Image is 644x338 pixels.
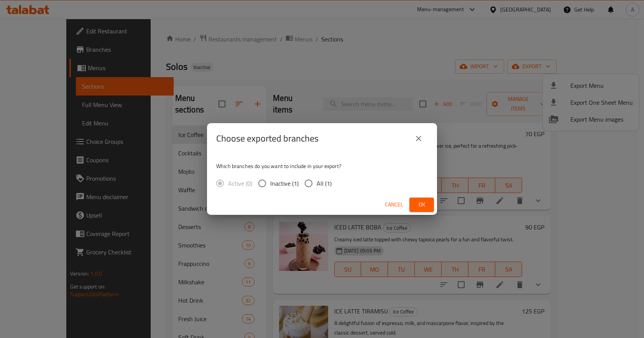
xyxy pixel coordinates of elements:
[270,179,299,188] span: Inactive (1)
[409,129,428,148] button: close
[416,200,428,209] span: Ok
[317,179,332,188] span: All (1)
[409,198,434,212] button: Ok
[385,200,403,209] span: Cancel
[228,179,252,188] span: Active (0)
[216,162,428,170] p: Which branches do you want to include in your export?
[382,198,406,212] button: Cancel
[216,132,319,145] h2: Choose exported branches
